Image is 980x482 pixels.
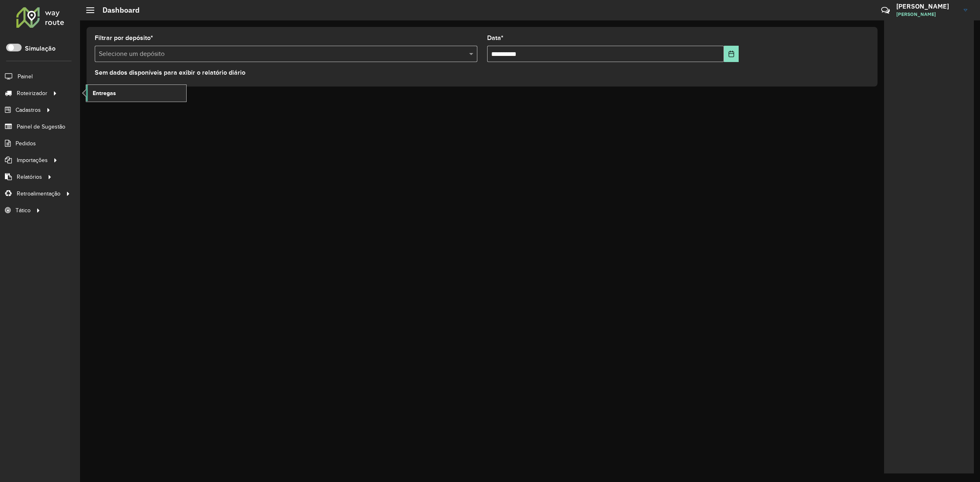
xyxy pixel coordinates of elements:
[724,46,738,62] button: Choose Date
[16,206,31,215] span: Tático
[17,189,60,198] span: Retroalimentação
[93,89,116,98] span: Entregas
[86,85,186,101] a: Entregas
[25,44,56,53] label: Simulação
[877,2,894,19] a: Contato Rápido
[95,33,153,43] label: Filtrar por depósito
[487,33,503,43] label: Data
[896,11,958,18] span: [PERSON_NAME]
[16,139,36,148] span: Pedidos
[94,6,140,15] h2: Dashboard
[95,68,245,78] label: Sem dados disponíveis para exibir o relatório diário
[17,156,48,164] span: Importações
[896,2,958,10] h3: [PERSON_NAME]
[17,173,42,181] span: Relatórios
[18,72,33,81] span: Painel
[17,89,47,98] span: Roteirizador
[16,106,41,114] span: Cadastros
[17,122,65,131] span: Painel de Sugestão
